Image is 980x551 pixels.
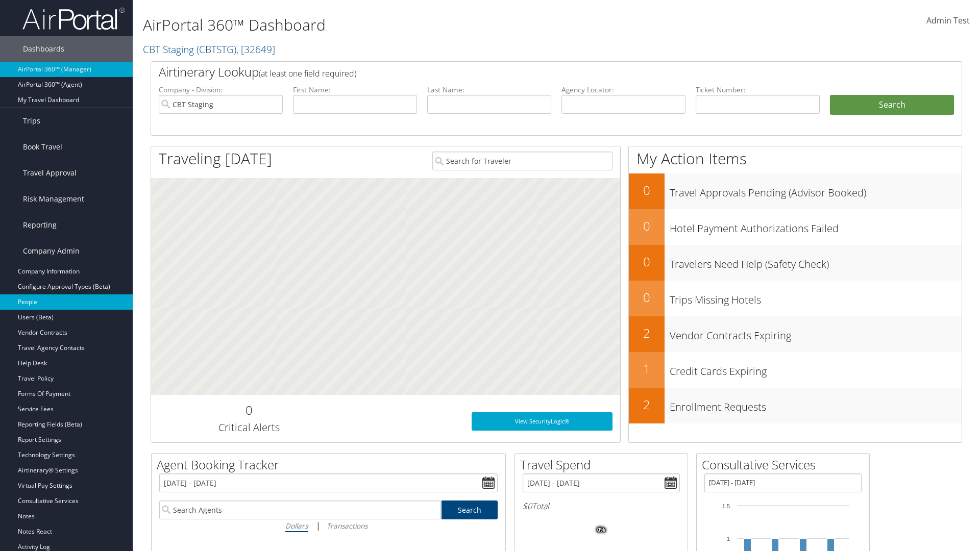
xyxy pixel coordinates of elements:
span: (at least one field required) [259,68,356,79]
h3: Credit Cards Expiring [670,359,962,379]
label: Ticket Number: [696,85,820,95]
h3: Vendor Contracts Expiring [670,323,962,343]
span: ( CBTSTG ) [197,42,236,56]
h3: Hotel Payment Authorizations Failed [670,216,962,236]
span: Travel Approval [23,160,77,186]
h3: Trips Missing Hotels [670,288,962,307]
h2: 0 [629,253,665,270]
h3: Enrollment Requests [670,395,962,414]
label: First Name: [293,85,417,95]
a: 2Vendor Contracts Expiring [629,316,962,352]
label: Last Name: [427,85,551,95]
tspan: 1 [727,536,730,542]
h2: Agent Booking Tracker [157,456,505,473]
h2: 0 [629,289,665,306]
input: Search Agents [159,500,441,519]
h2: Consultative Services [702,456,869,473]
a: 1Credit Cards Expiring [629,352,962,388]
input: Search for Traveler [432,152,612,170]
h2: Travel Spend [520,456,688,473]
span: Book Travel [23,134,62,160]
a: 0Travelers Need Help (Safety Check) [629,245,962,281]
a: 0Travel Approvals Pending (Advisor Booked) [629,173,962,209]
tspan: 0% [597,527,605,533]
span: , [ 32649 ] [236,42,275,56]
span: Dashboards [23,36,64,62]
h1: Traveling [DATE] [159,148,272,169]
h2: 1 [629,360,665,378]
a: 0Hotel Payment Authorizations Failed [629,209,962,245]
h1: AirPortal 360™ Dashboard [143,14,694,36]
tspan: 1.5 [722,503,730,509]
i: Dollars [285,521,308,531]
div: | [159,519,498,532]
span: Risk Management [23,186,84,212]
span: Reporting [23,212,57,238]
span: $0 [523,500,532,512]
h2: 0 [629,217,665,235]
h2: 0 [629,182,665,199]
a: CBT Staging [143,42,275,56]
h2: 0 [159,402,339,419]
h6: Total [523,500,680,512]
span: Company Admin [23,238,80,264]
button: Search [830,95,954,115]
a: Admin Test [926,5,970,37]
h1: My Action Items [629,148,962,169]
h2: 2 [629,324,665,342]
span: Trips [23,108,40,134]
span: Admin Test [926,15,970,26]
h3: Critical Alerts [159,420,339,435]
label: Company - Division: [159,85,283,95]
label: Agency Locator: [561,85,685,95]
h3: Travel Approvals Pending (Advisor Booked) [670,181,962,200]
a: 0Trips Missing Hotels [629,281,962,316]
h2: Airtinerary Lookup [159,63,887,81]
h2: 2 [629,396,665,413]
a: 2Enrollment Requests [629,388,962,423]
i: Transactions [327,521,367,531]
h3: Travelers Need Help (Safety Check) [670,252,962,271]
a: Search [442,500,498,519]
a: View SecurityLogic® [472,412,612,431]
img: airportal-logo.png [22,7,125,31]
